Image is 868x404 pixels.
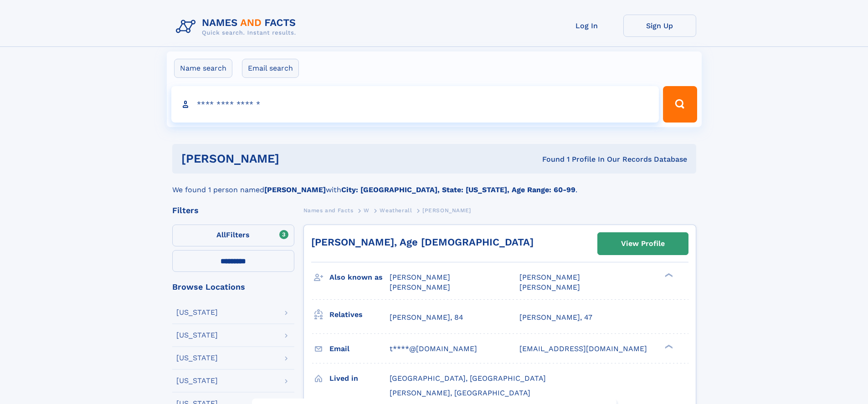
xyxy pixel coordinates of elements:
[621,233,665,254] div: View Profile
[264,185,326,194] b: [PERSON_NAME]
[311,236,534,248] a: [PERSON_NAME], Age [DEMOGRAPHIC_DATA]
[329,270,390,285] h3: Also known as
[364,207,370,214] span: W
[519,312,592,322] a: [PERSON_NAME], 47
[303,205,354,216] a: Names and Facts
[172,174,696,195] div: We found 1 person named with .
[172,206,294,215] div: Filters
[176,354,218,362] div: [US_STATE]
[329,341,390,357] h3: Email
[519,273,580,281] span: [PERSON_NAME]
[411,154,687,164] div: Found 1 Profile In Our Records Database
[172,283,294,291] div: Browse Locations
[390,389,530,397] span: [PERSON_NAME], [GEOGRAPHIC_DATA]
[422,207,471,214] span: [PERSON_NAME]
[390,283,450,291] span: [PERSON_NAME]
[174,59,232,78] label: Name search
[341,185,575,194] b: City: [GEOGRAPHIC_DATA], State: [US_STATE], Age Range: 60-99
[176,377,218,384] div: [US_STATE]
[598,233,688,255] a: View Profile
[663,86,697,123] button: Search Button
[176,332,218,339] div: [US_STATE]
[216,230,226,239] span: All
[171,86,659,123] input: search input
[519,283,580,291] span: [PERSON_NAME]
[519,344,647,353] span: [EMAIL_ADDRESS][DOMAIN_NAME]
[329,307,390,322] h3: Relatives
[663,343,673,349] div: ❯
[329,371,390,386] h3: Lived in
[390,312,463,322] a: [PERSON_NAME], 84
[181,153,411,164] h1: [PERSON_NAME]
[550,15,623,37] a: Log In
[172,225,294,246] label: Filters
[390,374,546,383] span: [GEOGRAPHIC_DATA], [GEOGRAPHIC_DATA]
[380,207,412,214] span: Weatherall
[390,273,450,281] span: [PERSON_NAME]
[364,205,370,216] a: W
[663,272,673,278] div: ❯
[623,15,696,37] a: Sign Up
[176,309,218,316] div: [US_STATE]
[172,15,303,39] img: Logo Names and Facts
[380,205,412,216] a: Weatherall
[242,59,299,78] label: Email search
